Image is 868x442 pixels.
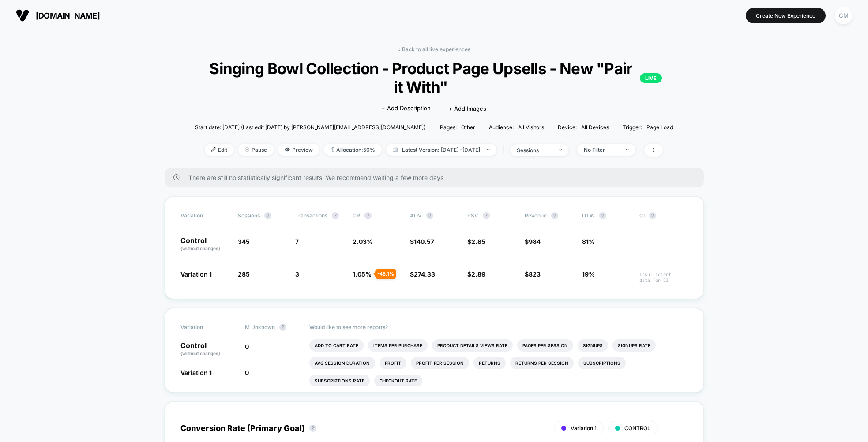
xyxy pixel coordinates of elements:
[571,425,597,431] span: Variation 1
[646,124,673,131] span: Page Load
[324,144,382,156] span: Allocation: 50%
[180,246,220,251] span: (without changes)
[501,144,510,157] span: |
[245,369,249,376] span: 0
[368,339,428,352] li: Items Per Purchase
[473,357,506,369] li: Returns
[639,212,688,219] span: CI
[205,144,234,156] span: Edit
[582,270,595,278] span: 19%
[483,212,490,219] button: ?
[559,149,562,151] img: end
[525,238,541,245] span: $
[374,375,422,387] li: Checkout Rate
[467,270,485,278] span: $
[584,146,619,153] div: No Filter
[471,270,485,278] span: 2.89
[471,238,485,245] span: 2.85
[188,174,686,181] span: There are still no statistically significant results. We recommend waiting a few more days
[381,104,431,113] span: + Add Description
[206,59,662,96] span: Singing Bowl Collection - Product Page Upsells - New "Pair it With"
[640,73,662,83] p: LIVE
[180,369,212,376] span: Variation 1
[353,270,372,278] span: 1.05 %
[624,425,650,431] span: CONTROL
[309,375,370,387] li: Subscriptions Rate
[426,212,433,219] button: ?
[238,212,260,219] span: Sessions
[309,339,364,352] li: Add To Cart Rate
[238,238,250,245] span: 345
[489,124,544,131] div: Audience:
[578,357,626,369] li: Subscriptions
[309,324,688,330] p: Would like to see more reports?
[649,212,656,219] button: ?
[295,270,299,278] span: 3
[639,272,688,283] span: Insufficient data for CI
[410,212,422,219] span: AOV
[353,212,360,219] span: CR
[518,124,544,131] span: All Visitors
[510,357,574,369] li: Returns Per Session
[245,147,249,152] img: end
[529,238,541,245] span: 984
[581,124,609,131] span: all devices
[245,343,249,350] span: 0
[623,124,673,131] div: Trigger:
[626,149,629,150] img: end
[517,339,573,352] li: Pages Per Session
[525,270,541,278] span: $
[411,357,469,369] li: Profit Per Session
[195,124,425,131] span: Start date: [DATE] (Last edit [DATE] by [PERSON_NAME][EMAIL_ADDRESS][DOMAIN_NAME])
[410,270,435,278] span: $
[551,212,558,219] button: ?
[180,237,229,252] p: Control
[332,212,339,219] button: ?
[331,147,334,152] img: rebalance
[525,212,547,219] span: Revenue
[13,8,102,22] button: [DOMAIN_NAME]
[448,105,486,112] span: + Add Images
[264,212,271,219] button: ?
[487,149,490,150] img: end
[746,8,826,23] button: Create New Experience
[432,339,513,352] li: Product Details Views Rate
[393,147,398,152] img: calendar
[295,212,327,219] span: Transactions
[180,324,229,331] span: Variation
[551,124,616,131] span: Device:
[467,212,478,219] span: PSV
[517,147,552,154] div: sessions
[440,124,475,131] div: Pages:
[375,269,396,279] div: - 48.1 %
[309,425,316,432] button: ?
[529,270,541,278] span: 823
[278,144,319,156] span: Preview
[599,212,606,219] button: ?
[835,7,852,24] div: CM
[180,342,236,357] p: Control
[414,238,434,245] span: 140.57
[832,7,855,25] button: CM
[238,144,274,156] span: Pause
[461,124,475,131] span: other
[578,339,608,352] li: Signups
[180,351,220,356] span: (without changes)
[582,212,631,219] span: OTW
[16,9,29,22] img: Visually logo
[238,270,250,278] span: 285
[180,212,229,219] span: Variation
[295,238,299,245] span: 7
[397,46,470,52] a: < Back to all live experiences
[364,212,372,219] button: ?
[36,11,100,20] span: [DOMAIN_NAME]
[386,144,496,156] span: Latest Version: [DATE] - [DATE]
[211,147,216,152] img: edit
[180,270,212,278] span: Variation 1
[414,270,435,278] span: 274.33
[245,324,275,330] span: M Unknown
[410,238,434,245] span: $
[380,357,406,369] li: Profit
[279,324,286,331] button: ?
[467,238,485,245] span: $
